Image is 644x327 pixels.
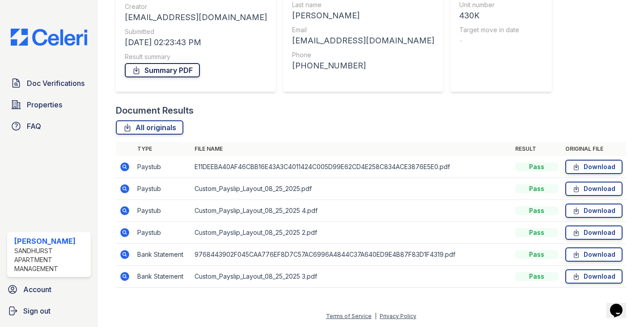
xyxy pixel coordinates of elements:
[191,222,512,244] td: Custom_Payslip_Layout_08_25_2025 2.pdf
[116,120,183,135] a: All originals
[515,206,558,215] div: Pass
[515,250,558,259] div: Pass
[191,178,512,200] td: Custom_Payslip_Layout_08_25_2025.pdf
[565,269,623,284] a: Download
[375,313,377,319] div: |
[562,142,626,156] th: Original file
[134,266,191,288] td: Bank Statement
[125,27,267,36] div: Submitted
[565,204,623,218] a: Download
[4,280,94,298] a: Account
[7,74,91,92] a: Doc Verifications
[134,222,191,244] td: Paystub
[14,236,87,246] div: [PERSON_NAME]
[459,25,543,34] div: Target move in date
[515,162,558,171] div: Pass
[515,272,558,281] div: Pass
[606,291,635,318] iframe: chat widget
[125,2,267,11] div: Creator
[292,51,434,59] div: Phone
[125,52,267,61] div: Result summary
[134,156,191,178] td: Paystub
[515,184,558,193] div: Pass
[565,160,623,174] a: Download
[292,34,434,47] div: [EMAIL_ADDRESS][DOMAIN_NAME]
[292,9,434,22] div: [PERSON_NAME]
[191,200,512,222] td: Custom_Payslip_Layout_08_25_2025 4.pdf
[125,36,267,49] div: [DATE] 02:23:43 PM
[191,266,512,288] td: Custom_Payslip_Layout_08_25_2025 3.pdf
[191,244,512,266] td: 9768443902F045CAA776EF8D7C57AC6996A4844C37A640ED9E4B87F83D1F4319.pdf
[459,9,543,22] div: 430K
[565,182,623,196] a: Download
[4,29,94,46] img: CE_Logo_Blue-a8612792a0a2168367f1c8372b55b34899dd931a85d93a1a3d3e32e68fde9ad4.png
[125,11,267,24] div: [EMAIL_ADDRESS][DOMAIN_NAME]
[27,121,41,132] span: FAQ
[512,142,562,156] th: Result
[125,63,200,77] a: Summary PDF
[292,25,434,34] div: Email
[134,200,191,222] td: Paystub
[326,313,372,319] a: Terms of Service
[565,247,623,262] a: Download
[292,0,434,9] div: Last name
[7,117,91,135] a: FAQ
[4,302,94,320] a: Sign out
[380,313,416,319] a: Privacy Policy
[134,178,191,200] td: Paystub
[23,284,51,295] span: Account
[134,244,191,266] td: Bank Statement
[27,99,62,110] span: Properties
[191,142,512,156] th: File name
[292,59,434,72] div: [PHONE_NUMBER]
[515,228,558,237] div: Pass
[14,246,87,273] div: Sandhurst Apartment Management
[565,225,623,240] a: Download
[459,34,543,47] div: -
[7,96,91,114] a: Properties
[191,156,512,178] td: E11DEEBA40AF46CBB16E43A3C4011424C005D99E62CD4E258C834ACE3876E5E0.pdf
[23,306,51,316] span: Sign out
[27,78,85,89] span: Doc Verifications
[116,104,194,117] div: Document Results
[134,142,191,156] th: Type
[459,0,543,9] div: Unit number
